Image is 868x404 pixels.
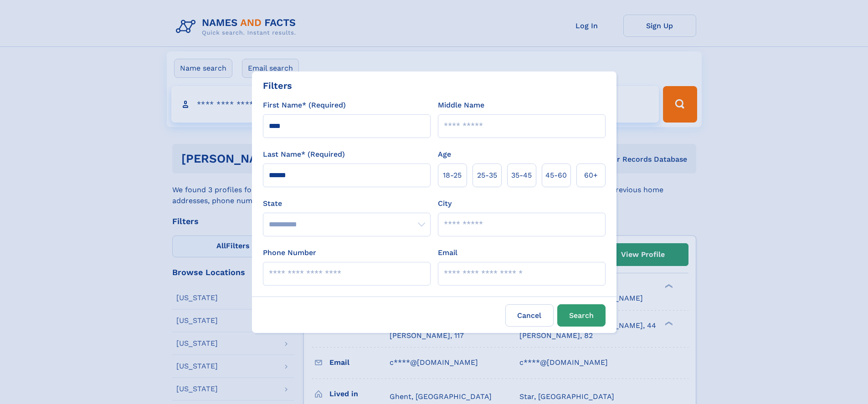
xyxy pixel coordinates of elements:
[505,304,554,327] label: Cancel
[443,170,462,181] span: 18‑25
[263,247,316,258] label: Phone Number
[263,149,345,160] label: Last Name* (Required)
[263,79,292,92] div: Filters
[438,100,484,111] label: Middle Name
[263,100,346,111] label: First Name* (Required)
[511,170,532,181] span: 35‑45
[477,170,497,181] span: 25‑35
[545,170,567,181] span: 45‑60
[584,170,598,181] span: 60+
[438,149,451,160] label: Age
[438,198,452,209] label: City
[263,198,431,209] label: State
[438,247,457,258] label: Email
[557,304,606,327] button: Search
